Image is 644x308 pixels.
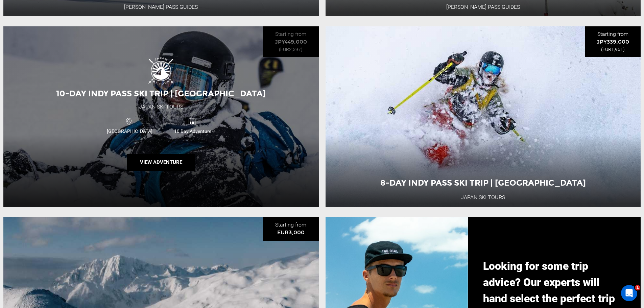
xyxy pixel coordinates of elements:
div: Japan Ski Tours [139,103,183,111]
span: 10 Day Adventure [161,128,224,135]
iframe: Intercom live chat [621,285,637,301]
img: images [148,57,173,85]
span: [GEOGRAPHIC_DATA] [98,128,161,135]
span: 10-Day Indy Pass Ski Trip | [GEOGRAPHIC_DATA] [56,89,266,98]
span: 1 [635,285,640,290]
button: View Adventure [127,154,195,171]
